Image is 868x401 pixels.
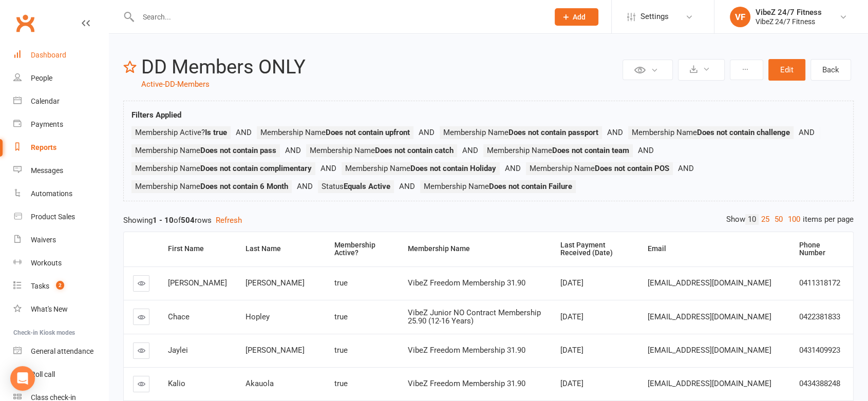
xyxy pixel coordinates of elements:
a: People [13,67,108,90]
div: Product Sales [31,213,75,221]
a: Calendar [13,90,108,113]
span: Membership Name [424,182,572,191]
span: Membership Name [632,128,790,137]
a: General attendance kiosk mode [13,340,108,363]
div: VibeZ 24/7 Fitness [756,8,822,17]
h2: DD Members ONLY [141,56,620,78]
a: Messages [13,159,108,182]
span: [DATE] [560,379,583,388]
strong: Does not contain passport [508,128,598,137]
span: [EMAIL_ADDRESS][DOMAIN_NAME] [648,346,771,355]
strong: Does not contain Failure [489,182,572,191]
span: Settings [640,5,669,28]
span: 0434388248 [799,379,840,388]
div: Payments [31,120,63,128]
a: Waivers [13,228,108,252]
span: Membership Name [530,164,669,173]
span: Membership Name [345,164,496,173]
span: 0422381833 [799,312,840,321]
span: 0411318172 [799,278,840,288]
strong: Equals Active [344,182,390,191]
button: Add [555,8,598,26]
div: Workouts [31,259,62,267]
a: 100 [785,214,803,225]
div: First Name [168,245,228,253]
div: Automations [31,189,72,198]
div: Last Payment Received (Date) [560,241,630,257]
div: Dashboard [31,51,66,59]
div: People [31,74,52,82]
span: true [334,379,348,388]
span: true [334,312,348,321]
strong: Does not contain challenge [697,128,790,137]
span: Membership Name [135,182,288,191]
strong: Does not contain Holiday [410,164,496,173]
a: What's New [13,298,108,321]
span: [DATE] [560,312,583,321]
strong: Does not contain pass [200,146,276,155]
div: What's New [31,305,68,313]
div: General attendance [31,347,93,355]
span: true [334,346,348,355]
span: Membership Name [135,146,276,155]
div: Show items per page [726,214,854,225]
span: Membership Name [487,146,629,155]
span: Membership Name [443,128,598,137]
div: Last Name [246,245,317,253]
span: [DATE] [560,278,583,288]
div: Phone Number [799,241,845,257]
span: Membership Name [260,128,410,137]
div: Membership Active? [334,241,390,257]
a: Tasks 2 [13,275,108,298]
div: Waivers [31,236,56,244]
span: [EMAIL_ADDRESS][DOMAIN_NAME] [648,312,771,321]
span: [PERSON_NAME] [168,278,227,288]
span: [DATE] [560,346,583,355]
a: Reports [13,136,108,159]
span: Membership Name [310,146,454,155]
span: VibeZ Freedom Membership 31.90 [408,346,525,355]
span: Chace [168,312,190,321]
a: Clubworx [12,10,38,36]
a: 50 [772,214,785,225]
span: VibeZ Freedom Membership 31.90 [408,379,525,388]
strong: 504 [181,216,195,225]
div: Open Intercom Messenger [10,366,35,391]
a: Roll call [13,363,108,386]
a: Back [810,59,851,81]
strong: Filters Applied [131,110,181,120]
strong: Does not contain upfront [326,128,410,137]
a: Automations [13,182,108,205]
span: [EMAIL_ADDRESS][DOMAIN_NAME] [648,379,771,388]
div: Reports [31,143,56,151]
span: 0431409923 [799,346,840,355]
strong: Does not contain POS [595,164,669,173]
strong: Does not contain team [552,146,629,155]
a: 25 [759,214,772,225]
span: [PERSON_NAME] [246,346,305,355]
div: Email [648,245,781,253]
input: Search... [135,10,541,24]
span: 2 [56,281,64,290]
strong: Does not contain 6 Month [200,182,288,191]
span: VibeZ Junior NO Contract Membership 25.90 (12-16 Years) [408,308,541,326]
div: Roll call [31,370,55,378]
span: Akauola [246,379,274,388]
div: Tasks [31,282,49,290]
span: Hopley [246,312,270,321]
div: Membership Name [408,245,543,253]
span: Kalio [168,379,185,388]
span: Jaylei [168,346,188,355]
span: Status [322,182,390,191]
strong: 1 - 10 [153,216,174,225]
div: Messages [31,166,63,175]
a: Payments [13,113,108,136]
a: Dashboard [13,44,108,67]
div: VibeZ 24/7 Fitness [756,17,822,26]
div: Calendar [31,97,60,105]
a: 10 [745,214,759,225]
button: Edit [768,59,805,81]
div: VF [730,7,750,27]
span: [PERSON_NAME] [246,278,305,288]
strong: Does not contain catch [375,146,454,155]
